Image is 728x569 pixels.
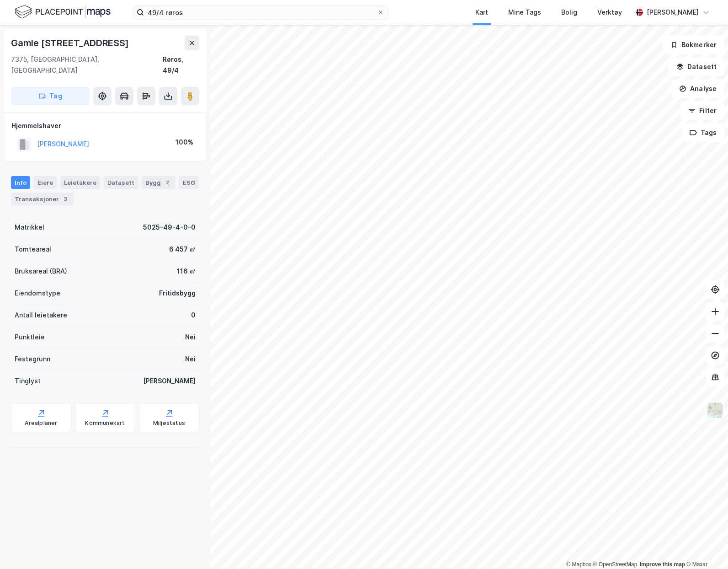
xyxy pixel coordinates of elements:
[11,87,90,105] button: Tag
[169,244,196,255] div: 6 457 ㎡
[15,310,67,321] div: Antall leietakere
[85,419,125,427] div: Kommunekart
[15,376,41,386] div: Tinglyst
[34,176,57,189] div: Eiere
[191,310,196,321] div: 0
[11,176,30,189] div: Info
[11,54,163,76] div: 7375, [GEOGRAPHIC_DATA], [GEOGRAPHIC_DATA]
[177,266,196,277] div: 116 ㎡
[144,5,377,19] input: Søk på adresse, matrikkel, gårdeiere, leietakere eller personer
[25,419,57,427] div: Arealplaner
[163,178,172,187] div: 2
[11,36,131,50] div: Gamle [STREET_ADDRESS]
[153,419,185,427] div: Miljøstatus
[15,244,51,255] div: Tomteareal
[15,266,67,277] div: Bruksareal (BRA)
[104,176,138,189] div: Datasett
[475,7,488,18] div: Kart
[508,7,541,18] div: Mine Tags
[143,222,196,233] div: 5025-49-4-0-0
[185,354,196,365] div: Nei
[159,288,196,299] div: Fritidsbygg
[60,176,100,189] div: Leietakere
[11,193,74,205] div: Transaksjoner
[11,120,199,131] div: Hjemmelshaver
[597,7,622,18] div: Verktøy
[647,7,699,18] div: [PERSON_NAME]
[142,176,175,189] div: Bygg
[707,402,724,419] img: Z
[143,376,196,386] div: [PERSON_NAME]
[15,4,111,20] img: logo.f888ab2527a4732fd821a326f86c7f29.svg
[179,176,199,189] div: ESG
[640,561,685,568] a: Improve this map
[669,58,724,76] button: Datasett
[15,222,44,233] div: Matrikkel
[15,354,50,365] div: Festegrunn
[15,332,45,343] div: Punktleie
[163,54,199,76] div: Røros, 49/4
[682,123,724,142] button: Tags
[566,561,591,568] a: Mapbox
[185,332,196,343] div: Nei
[175,137,193,148] div: 100%
[15,288,60,299] div: Eiendomstype
[61,194,70,204] div: 3
[593,561,638,568] a: OpenStreetMap
[680,102,724,120] button: Filter
[682,525,728,569] iframe: Chat Widget
[671,80,724,98] button: Analyse
[663,36,724,54] button: Bokmerker
[561,7,577,18] div: Bolig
